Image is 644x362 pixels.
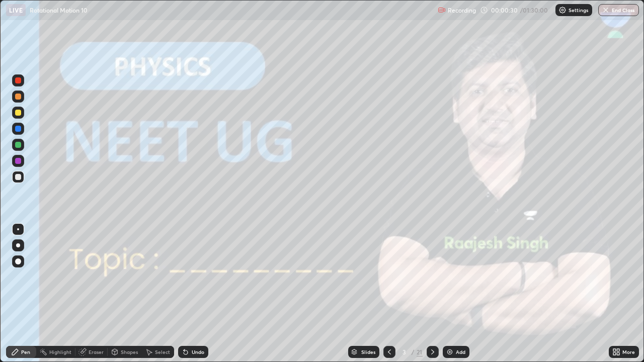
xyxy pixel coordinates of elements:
[417,347,423,356] div: 21
[30,6,88,14] p: Rotational Motion 10
[438,6,446,14] img: recording.375f2c34.svg
[192,349,204,354] div: Undo
[448,7,476,14] p: Recording
[361,349,375,354] div: Slides
[9,6,23,14] p: LIVE
[446,348,454,356] img: add-slide-button
[598,4,639,16] button: End Class
[155,349,170,354] div: Select
[456,349,465,354] div: Add
[21,349,30,354] div: Pen
[89,349,104,354] div: Eraser
[569,8,588,13] p: Settings
[121,349,138,354] div: Shapes
[412,349,415,355] div: /
[399,349,410,355] div: 3
[602,6,610,14] img: end-class-cross
[558,6,567,14] img: class-settings-icons
[49,349,71,354] div: Highlight
[622,349,635,354] div: More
